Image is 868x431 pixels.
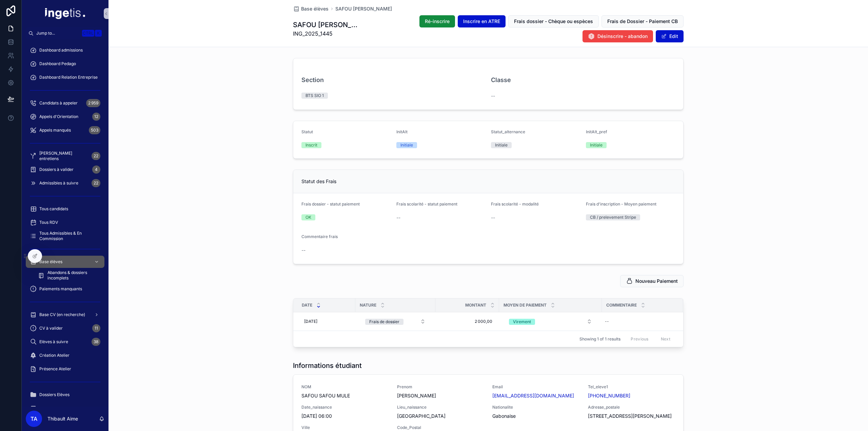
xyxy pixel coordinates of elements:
[39,100,78,106] span: Candidats à appeler
[458,15,506,27] button: Inscrire en ATRE
[92,113,100,121] div: 12
[396,129,408,134] span: InitAlt
[302,302,312,308] span: Date
[597,33,648,40] span: Désinscrire - abandon
[492,405,580,410] span: Nationalite
[26,230,104,242] a: Tous Admissibles & En Commission
[26,283,104,295] a: Paiements manquants
[397,425,485,430] span: Code_Postal
[301,75,324,84] h3: Section
[31,415,37,423] span: TA
[301,405,389,410] span: Date_naissance
[586,201,656,207] span: Frais d'inscription - Moyen paiement
[301,247,305,254] span: --
[39,406,68,411] span: Archive Elèves
[39,259,62,265] span: Base élèves
[47,415,78,422] p: Thibault Aime
[301,413,389,419] span: [DATE] 06:00
[301,234,338,239] span: Commentaire frais
[39,392,70,397] span: Dossiers Elèves
[588,413,675,419] span: [STREET_ADDRESS][PERSON_NAME]
[301,201,360,207] span: Frais dossier - statut paiement
[492,392,574,399] a: [EMAIL_ADDRESS][DOMAIN_NAME]
[39,128,71,133] span: Appels manqués
[491,201,539,207] span: Frais scolarité - modalité
[293,30,362,38] span: ING_2025_1445
[293,5,329,12] a: Base élèves
[26,58,104,70] a: Dashboard Pedago
[39,167,74,172] span: Dossiers à valider
[397,392,485,399] span: [PERSON_NAME]
[588,392,630,399] a: [PHONE_NUMBER]
[396,214,400,221] span: --
[495,142,508,148] div: Initiale
[305,214,311,220] div: OK
[39,47,83,53] span: Dashboard admissions
[656,30,684,42] button: Edit
[26,389,104,401] a: Dossiers Elèves
[39,366,71,372] span: Présence Atelier
[26,203,104,215] a: Tous candidats
[442,319,492,324] span: 2 000,00
[26,124,104,136] a: Appels manqués503
[620,275,684,287] button: Nouveau Paiement
[304,319,317,324] span: [DATE]
[26,309,104,321] a: Base CV (en recherche)
[463,18,500,25] span: Inscrire en ATRE
[397,413,485,419] span: [GEOGRAPHIC_DATA]
[588,384,675,390] span: Tel_eleve1
[89,126,100,134] div: 503
[26,97,104,109] a: Candidats à appeler2 959
[590,214,636,220] div: CB / prelevement Stripe
[305,142,317,148] div: Inscrit
[492,384,580,390] span: Email
[504,302,547,308] span: Moyen de paiement
[305,93,324,99] div: BTS SIO 1
[26,322,104,334] a: CV à valider11
[34,269,104,281] a: Abandons & dossiers incomplets
[335,5,392,12] a: SAFOU [PERSON_NAME]
[465,302,486,308] span: Montant
[92,179,100,187] div: 22
[396,201,457,207] span: Frais scolarité - statut paiement
[26,402,104,414] a: Archive Elèves
[82,30,94,37] span: Ctrl
[39,151,89,161] span: [PERSON_NAME] entretiens
[586,129,607,134] span: InitAlt_pref
[86,99,100,107] div: 2 959
[590,142,603,148] div: Initiale
[39,180,78,186] span: Admissibles à suivre
[47,270,98,281] span: Abandons & dossiers incomplets
[579,336,620,342] span: Showing 1 of 1 results
[26,216,104,229] a: Tous RDV
[39,312,85,317] span: Base CV (en recherche)
[588,405,675,410] span: Adresse_postale
[397,405,485,410] span: Lieu_naissance
[39,61,76,66] span: Dashboard Pedago
[26,336,104,348] a: Elèves à suivre38
[301,178,336,184] span: Statut des Frais
[39,206,68,212] span: Tous candidats
[360,302,376,308] span: Nature
[607,18,678,25] span: Frais de Dossier - Paiement CB
[96,31,101,36] span: K
[26,111,104,123] a: Appels d'Orientation12
[360,315,431,328] button: Select Button
[492,413,580,419] span: Gabonaise
[514,18,593,25] span: Frais dossier - Chèque ou espèces
[92,338,100,346] div: 38
[39,220,58,225] span: Tous RDV
[583,30,653,42] button: Désinscrire - abandon
[491,129,525,134] span: Statut_alternance
[504,315,597,328] button: Select Button
[39,231,98,241] span: Tous Admissibles & En Commission
[301,425,389,430] span: Ville
[92,324,100,332] div: 11
[301,129,313,134] span: Statut
[425,18,450,25] span: Ré-inscrire
[39,75,98,80] span: Dashboard Relation Entreprise
[491,93,495,99] span: --
[601,15,684,27] button: Frais de Dossier - Paiement CB
[39,114,78,119] span: Appels d'Orientation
